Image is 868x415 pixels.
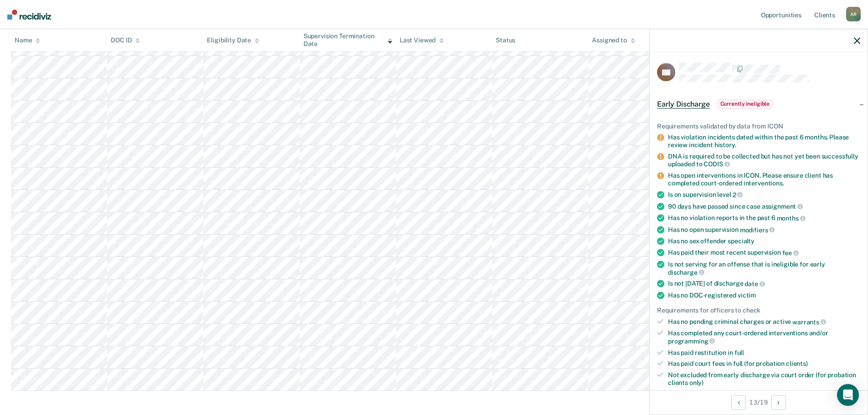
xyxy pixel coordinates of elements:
span: warrants [792,318,826,325]
span: victim [738,291,756,298]
span: only) [689,379,704,386]
span: specialty [728,237,755,245]
div: DOC ID [111,36,140,44]
div: A R [846,7,861,21]
div: Name [15,36,40,44]
div: DNA is required to be collected but has not yet been successfully uploaded to CODIS [668,152,860,168]
div: Has no violation reports in the past 6 [668,214,860,222]
div: Has no pending criminal charges or active [668,318,860,326]
div: Last Viewed [400,36,444,44]
div: Has no DOC-registered [668,291,860,299]
div: Is on supervision level [668,190,860,199]
span: 2 [733,191,743,198]
div: Has open interventions in ICON. Please ensure client has completed court-ordered interventions. [668,172,860,187]
div: Supervision Termination Date [303,32,392,48]
div: Status [496,36,515,44]
div: Has no open supervision [668,225,860,234]
div: Open Intercom Messenger [837,384,859,406]
div: 90 days have passed since case [668,202,860,210]
div: Early DischargeCurrently ineligible [650,89,868,118]
span: modifiers [740,226,775,233]
div: Has paid restitution in [668,348,860,356]
span: date [745,280,765,287]
div: Has paid their most recent supervision [668,249,860,257]
button: Previous Opportunity [731,395,746,410]
span: Currently ineligible [717,99,773,108]
div: Has paid court fees in full (for probation [668,360,860,368]
div: Has violation incidents dated within the past 6 months. Please review incident history. [668,133,860,149]
div: Is not serving for an offense that is ineligible for early [668,260,860,276]
span: full [734,348,744,356]
div: 13 / 19 [650,390,868,414]
span: programming [668,337,715,344]
span: assignment [762,203,803,210]
button: Next Opportunity [771,395,786,410]
img: Recidiviz [7,10,51,20]
div: Is not [DATE] of discharge [668,280,860,288]
div: Has no sex offender [668,237,860,245]
span: clients) [786,360,808,367]
span: discharge [668,268,704,276]
div: Not excluded from early discharge via court order (for probation clients [668,371,860,387]
span: fee [782,249,799,256]
div: Has completed any court-ordered interventions and/or [668,329,860,345]
span: Early Discharge [657,99,710,108]
div: Eligibility Date [207,36,259,44]
div: Assigned to [592,36,635,44]
div: Requirements validated by data from ICON [657,122,860,130]
span: months [777,214,806,221]
div: Requirements for officers to check [657,306,860,314]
